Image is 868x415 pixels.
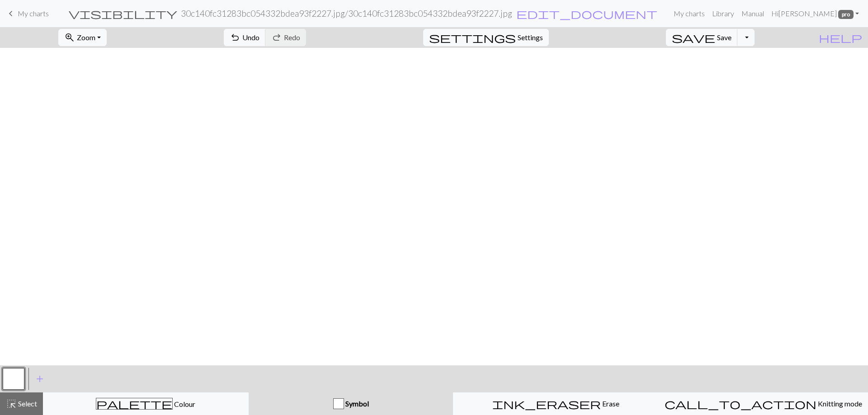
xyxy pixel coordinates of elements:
span: Select [17,399,37,408]
span: Erase [601,399,619,408]
span: Save [717,33,731,42]
span: edit_document [516,7,657,20]
span: keyboard_arrow_left [5,7,16,20]
span: Knitting mode [816,399,862,408]
span: pro [838,10,854,19]
span: visibility [69,7,177,20]
button: Save [666,29,738,46]
span: call_to_action [665,397,816,410]
a: Hi[PERSON_NAME] pro [768,5,863,23]
a: My charts [5,6,49,21]
span: palette [96,397,172,410]
span: My charts [18,9,49,18]
button: SettingsSettings [423,29,549,46]
span: save [672,31,715,44]
span: Zoom [77,33,95,42]
span: ink_eraser [492,397,601,410]
button: Symbol [249,392,453,415]
button: Erase [453,392,659,415]
span: undo [230,31,241,44]
a: Manual [738,5,768,23]
span: zoom_in [64,31,75,44]
span: Symbol [344,399,369,408]
span: highlight_alt [6,397,17,410]
i: Settings [429,32,516,43]
button: Colour [43,392,249,415]
span: settings [429,31,516,44]
button: Undo [224,29,266,46]
a: My charts [670,5,708,23]
span: add [34,373,45,385]
h2: 30c140fc31283bc054332bdea93f2227.jpg / 30c140fc31283bc054332bdea93f2227.jpg [181,8,512,19]
span: Colour [173,400,195,408]
span: Undo [242,33,259,42]
span: Settings [518,32,543,43]
span: help [819,31,862,44]
button: Zoom [58,29,107,46]
button: Knitting mode [659,392,868,415]
a: Library [708,5,738,23]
